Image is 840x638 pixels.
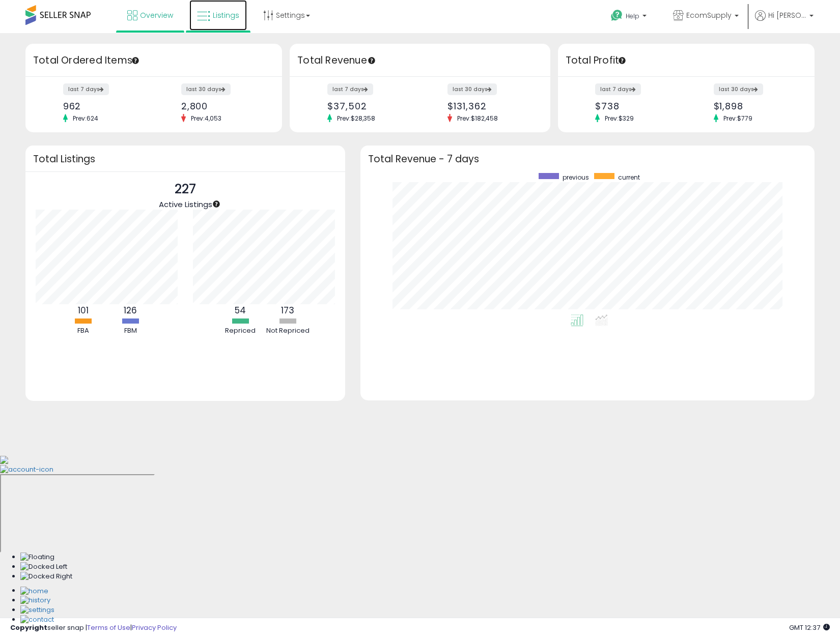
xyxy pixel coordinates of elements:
[33,155,338,163] h3: Total Listings
[63,101,146,111] div: 962
[159,180,212,199] p: 227
[327,83,373,95] label: last 7 days
[600,114,639,123] span: Prev: $329
[131,56,140,65] div: Tooltip anchor
[603,2,657,33] a: Help
[686,10,732,20] span: EcomSupply
[33,53,274,68] h3: Total Ordered Items
[20,572,72,582] img: Docked Right
[714,101,797,111] div: $1,898
[714,83,763,95] label: last 30 days
[718,114,758,123] span: Prev: $779
[186,114,227,123] span: Prev: 4,053
[235,304,246,316] b: 54
[124,304,137,316] b: 126
[447,101,533,111] div: $131,362
[618,173,640,182] span: current
[181,101,264,111] div: 2,800
[563,173,589,182] span: previous
[327,101,412,111] div: $37,502
[159,199,212,210] span: Active Listings
[63,83,109,95] label: last 7 days
[68,114,103,123] span: Prev: 624
[212,199,221,209] div: Tooltip anchor
[618,56,627,65] div: Tooltip anchor
[626,12,639,20] span: Help
[107,326,153,336] div: FBM
[281,304,294,316] b: 173
[140,10,173,20] span: Overview
[20,587,48,596] img: Home
[20,605,54,615] img: Settings
[213,10,239,20] span: Listings
[332,114,380,123] span: Prev: $28,358
[368,155,807,163] h3: Total Revenue - 7 days
[566,53,807,68] h3: Total Profit
[20,562,67,572] img: Docked Left
[78,304,89,316] b: 101
[447,83,497,95] label: last 30 days
[60,326,106,336] div: FBA
[20,596,50,605] img: History
[367,56,376,65] div: Tooltip anchor
[768,10,806,20] span: Hi [PERSON_NAME]
[595,83,641,95] label: last 7 days
[20,615,54,625] img: Contact
[610,9,623,22] i: Get Help
[265,326,311,336] div: Not Repriced
[452,114,503,123] span: Prev: $182,458
[595,101,678,111] div: $738
[297,53,543,68] h3: Total Revenue
[217,326,263,336] div: Repriced
[755,10,814,33] a: Hi [PERSON_NAME]
[20,553,54,562] img: Floating
[181,83,231,95] label: last 30 days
